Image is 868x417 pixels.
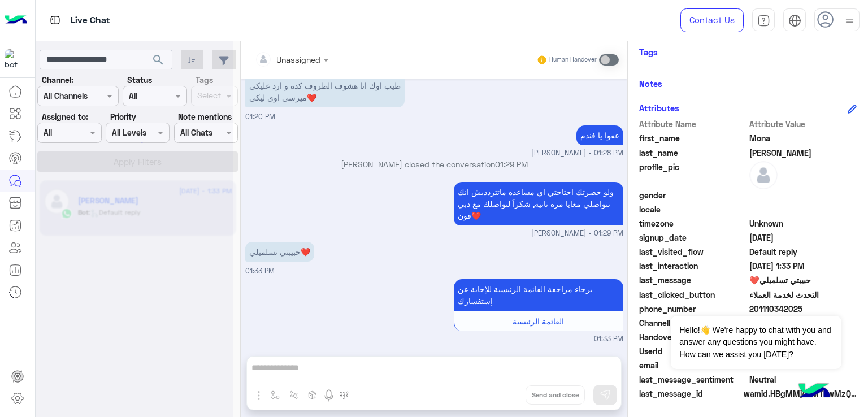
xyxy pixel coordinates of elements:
span: null [749,203,857,215]
span: HandoverOn [639,331,747,343]
span: UserId [639,345,747,357]
span: [PERSON_NAME] - 01:28 PM [532,148,623,159]
span: email [639,359,747,371]
img: profile [843,14,857,28]
span: signup_date [639,232,747,244]
a: Contact Us [680,8,744,32]
a: tab [752,8,775,32]
h6: Attributes [639,103,679,113]
div: loading... [124,132,144,152]
button: Send and close [526,385,585,405]
img: Logo [5,8,27,32]
span: last_name [639,147,747,159]
span: [PERSON_NAME] - 01:29 PM [532,228,623,239]
span: 01:20 PM [245,112,275,121]
span: القائمة الرئيسية [513,316,564,326]
span: wamid.HBgMMjAxMTEwMzQyMDI1FQIAEhgUM0FDMjgzNzQ5RjlCN0U1RENFQjYA [744,388,857,399]
p: [PERSON_NAME] closed the conversation [245,158,623,170]
span: timezone [639,218,747,229]
span: gender [639,189,747,201]
span: 2025-08-14T10:33:18.998Z [749,260,857,272]
img: hulul-logo.png [795,372,834,411]
span: first_name [639,132,747,144]
img: tab [48,13,62,27]
h6: Notes [639,79,662,89]
span: Unknown [749,218,857,229]
p: 14/8/2025, 1:33 PM [245,242,314,262]
span: Attribute Value [749,118,857,130]
span: phone_number [639,303,747,315]
span: Attribute Name [639,118,747,130]
span: null [749,189,857,201]
span: Hello!👋 We're happy to chat with you and answer any questions you might have. How can we assist y... [671,316,841,369]
p: 14/8/2025, 1:28 PM [576,125,623,145]
span: profile_pic [639,161,747,187]
h6: Tags [639,47,857,57]
span: locale [639,203,747,215]
span: Default reply [749,246,857,258]
span: التحدث لخدمة العملاء [749,289,857,301]
p: 14/8/2025, 1:20 PM [245,64,405,107]
small: Human Handover [549,55,597,64]
span: last_visited_flow [639,246,747,258]
p: Live Chat [71,13,110,28]
span: last_message_id [639,388,741,399]
span: 01:29 PM [495,159,528,169]
span: last_clicked_button [639,289,747,301]
span: Mona [749,132,857,144]
img: tab [788,14,801,27]
span: حبيبتي تسلميلي❤️ [749,274,857,286]
span: 01:33 PM [245,267,275,275]
span: 2024-10-24T11:36:38.948Z [749,232,857,244]
span: last_interaction [639,260,747,272]
span: Osman [749,147,857,159]
p: 14/8/2025, 1:33 PM [454,279,623,311]
img: 1403182699927242 [5,49,25,69]
img: defaultAdmin.png [749,161,778,189]
img: tab [757,14,770,27]
p: 14/8/2025, 1:29 PM [454,182,623,225]
span: 01:33 PM [594,334,623,345]
span: ChannelId [639,317,747,329]
span: 0 [749,373,857,385]
span: last_message [639,274,747,286]
span: last_message_sentiment [639,373,747,385]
